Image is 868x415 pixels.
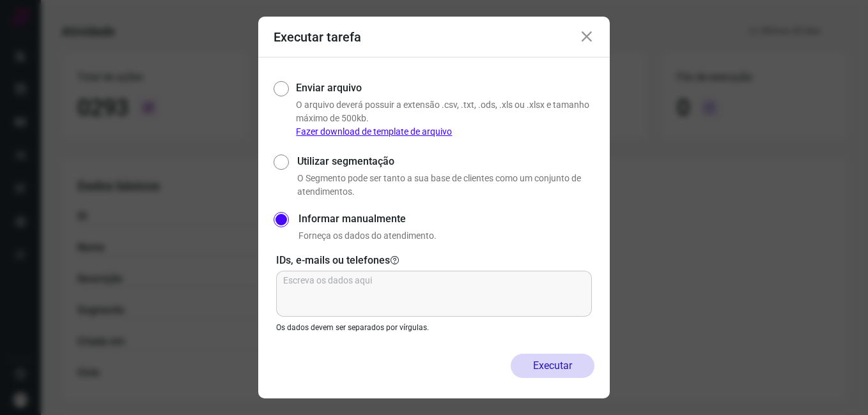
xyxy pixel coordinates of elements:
[297,172,594,199] p: O Segmento pode ser tanto a sua base de clientes como um conjunto de atendimentos.
[298,229,594,243] p: Forneça os dados do atendimento.
[511,354,594,378] button: Executar
[298,211,594,227] label: Informar manualmente
[274,29,361,45] h3: Executar tarefa
[296,126,452,137] a: Fazer download de template de arquivo
[276,253,390,268] p: IDs, e-mails ou telefones
[297,154,594,169] label: Utilizar segmentação
[276,322,592,333] p: Os dados devem ser separados por vírgulas.
[296,98,594,139] p: O arquivo deverá possuir a extensão .csv, .txt, .ods, .xls ou .xlsx e tamanho máximo de 500kb.
[296,80,362,96] label: Enviar arquivo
